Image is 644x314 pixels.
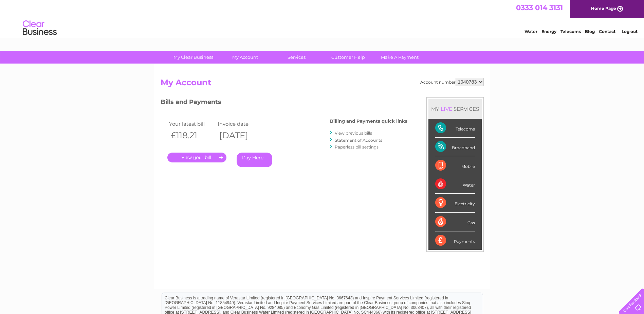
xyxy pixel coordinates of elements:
[439,106,454,112] div: LIVE
[167,128,216,142] th: £118.21
[435,156,475,175] div: Mobile
[435,194,475,212] div: Electricity
[167,153,226,162] a: .
[420,78,484,86] div: Account number
[541,29,556,34] a: Energy
[335,138,382,143] a: Statement of Accounts
[269,51,325,64] a: Services
[435,231,475,250] div: Payments
[165,51,221,64] a: My Clear Business
[335,130,372,136] a: View previous bills
[599,29,615,34] a: Contact
[525,29,537,34] a: Water
[435,138,475,156] div: Broadband
[622,29,638,34] a: Log out
[161,97,407,109] h3: Bills and Payments
[22,18,57,38] img: logo.png
[217,51,273,64] a: My Account
[330,119,407,124] h4: Billing and Payments quick links
[435,175,475,194] div: Water
[216,128,265,142] th: [DATE]
[167,119,216,128] td: Your latest bill
[372,51,428,64] a: Make A Payment
[560,29,581,34] a: Telecoms
[428,99,482,119] div: MY SERVICES
[320,51,376,64] a: Customer Help
[435,119,475,138] div: Telecoms
[237,153,272,167] a: Pay Here
[162,4,483,33] div: Clear Business is a trading name of Verastar Limited (registered in [GEOGRAPHIC_DATA] No. 3667643...
[161,78,484,91] h2: My Account
[216,119,265,128] td: Invoice date
[435,213,475,231] div: Gas
[516,3,563,12] a: 0333 014 3131
[585,29,595,34] a: Blog
[335,144,379,150] a: Paperless bill settings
